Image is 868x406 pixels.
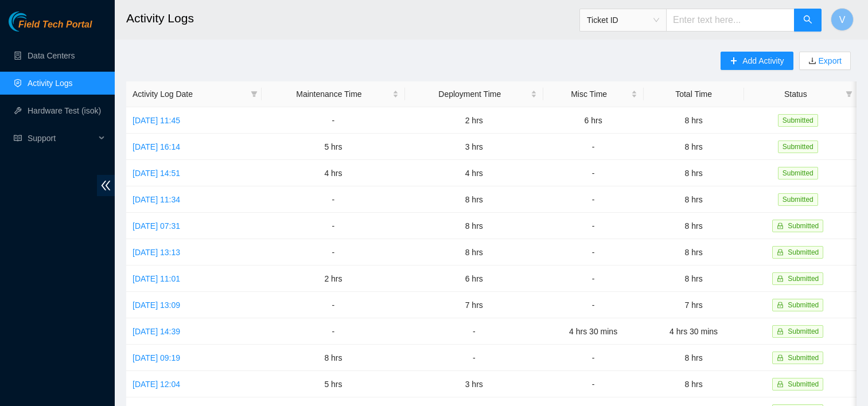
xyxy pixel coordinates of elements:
td: 2 hrs [262,266,405,292]
a: Export [816,56,842,65]
button: search [794,9,822,32]
td: - [543,371,644,397]
a: [DATE] 14:39 [133,327,180,336]
td: - [543,186,644,213]
span: Submitted [788,222,819,230]
td: - [543,213,644,239]
td: 6 hrs [405,266,543,292]
span: download [808,57,816,66]
td: - [543,134,644,160]
span: filter [248,85,260,103]
a: Hardware Test (isok) [28,106,101,115]
span: lock [777,328,784,335]
a: Activity Logs [28,79,73,88]
td: 4 hrs [262,160,405,186]
th: Total Time [644,81,744,107]
td: 4 hrs 30 mins [644,318,744,345]
a: [DATE] 11:34 [133,195,180,204]
span: Submitted [788,380,819,388]
span: lock [777,275,784,282]
span: Ticket ID [587,11,659,29]
span: double-left [97,175,115,196]
td: - [405,345,543,371]
span: read [14,134,22,142]
span: Submitted [778,114,818,127]
td: 7 hrs [405,292,543,318]
a: [DATE] 11:45 [133,116,180,125]
td: - [262,292,405,318]
td: - [262,186,405,213]
a: [DATE] 13:13 [133,248,180,257]
a: [DATE] 11:01 [133,274,180,283]
button: plusAdd Activity [721,52,793,70]
td: - [543,345,644,371]
td: - [262,107,405,134]
span: V [839,13,846,27]
span: Submitted [778,193,818,206]
span: Submitted [778,167,818,179]
span: Submitted [788,301,819,309]
a: Data Centers [28,51,75,60]
td: 8 hrs [405,213,543,239]
span: filter [251,91,258,97]
td: - [543,266,644,292]
span: filter [846,91,853,97]
td: 2 hrs [405,107,543,134]
td: - [405,318,543,345]
span: lock [777,249,784,256]
td: 8 hrs [644,371,744,397]
td: 4 hrs [405,160,543,186]
a: [DATE] 13:09 [133,300,180,310]
span: Submitted [788,327,819,335]
span: plus [730,57,738,66]
td: 8 hrs [644,266,744,292]
td: 8 hrs [262,345,405,371]
span: lock [777,381,784,388]
td: 5 hrs [262,134,405,160]
span: lock [777,302,784,309]
span: Submitted [788,248,819,256]
img: Akamai Technologies [9,11,58,32]
td: - [262,239,405,266]
td: 3 hrs [405,134,543,160]
td: 8 hrs [644,345,744,371]
td: 8 hrs [644,134,744,160]
span: Submitted [778,140,818,153]
button: downloadExport [799,52,851,70]
td: 8 hrs [405,239,543,266]
td: - [262,213,405,239]
span: Submitted [788,275,819,283]
td: 8 hrs [644,107,744,134]
span: lock [777,354,784,361]
td: 6 hrs [543,107,644,134]
td: - [543,292,644,318]
a: [DATE] 12:04 [133,380,180,389]
td: 8 hrs [644,186,744,213]
td: 5 hrs [262,371,405,397]
button: V [831,8,854,31]
span: lock [777,222,784,229]
td: 4 hrs 30 mins [543,318,644,345]
span: Status [750,88,841,100]
td: 3 hrs [405,371,543,397]
span: Submitted [788,354,819,362]
td: 8 hrs [644,160,744,186]
a: Akamai TechnologiesField Tech Portal [9,21,92,36]
a: [DATE] 09:19 [133,353,180,362]
td: - [543,160,644,186]
span: Activity Log Date [133,88,246,100]
td: 8 hrs [644,213,744,239]
td: 7 hrs [644,292,744,318]
span: Support [28,127,95,150]
span: filter [843,85,855,103]
td: - [262,318,405,345]
span: Add Activity [742,54,784,67]
a: [DATE] 07:31 [133,221,180,231]
td: 8 hrs [405,186,543,213]
td: - [543,239,644,266]
a: [DATE] 16:14 [133,142,180,151]
a: [DATE] 14:51 [133,169,180,178]
span: search [803,15,812,26]
td: 8 hrs [644,239,744,266]
input: Enter text here... [666,9,795,32]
